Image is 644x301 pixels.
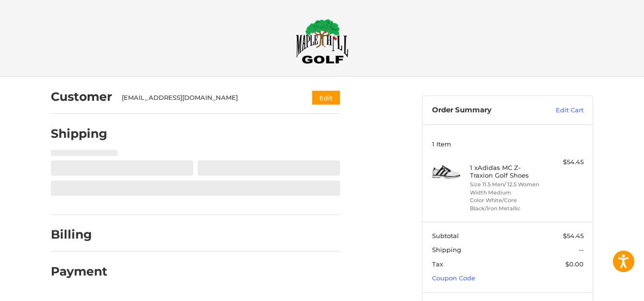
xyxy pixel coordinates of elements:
[565,260,584,268] span: $0.00
[470,189,543,197] li: Width Medium
[535,106,584,115] a: Edit Cart
[470,164,543,180] h4: 1 x Adidas MC Z-Traxion Golf Shoes
[470,196,543,212] li: Color White/Core Black/Iron Metallic
[51,126,107,141] h2: Shipping
[51,89,112,104] h2: Customer
[51,264,107,279] h2: Payment
[312,91,340,105] button: Edit
[51,227,107,242] h2: Billing
[122,93,294,103] div: [EMAIL_ADDRESS][DOMAIN_NAME]
[432,260,443,268] span: Tax
[432,106,535,115] h3: Order Summary
[470,181,543,189] li: Size 11.5 Men/ 12.5 Women
[432,140,584,148] h3: 1 Item
[432,274,475,282] a: Coupon Code
[579,246,584,253] span: --
[432,246,461,253] span: Shipping
[432,232,459,240] span: Subtotal
[296,19,349,64] img: Maple Hill Golf
[565,275,644,301] iframe: Google Customer Reviews
[563,232,584,240] span: $54.45
[546,157,584,167] div: $54.45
